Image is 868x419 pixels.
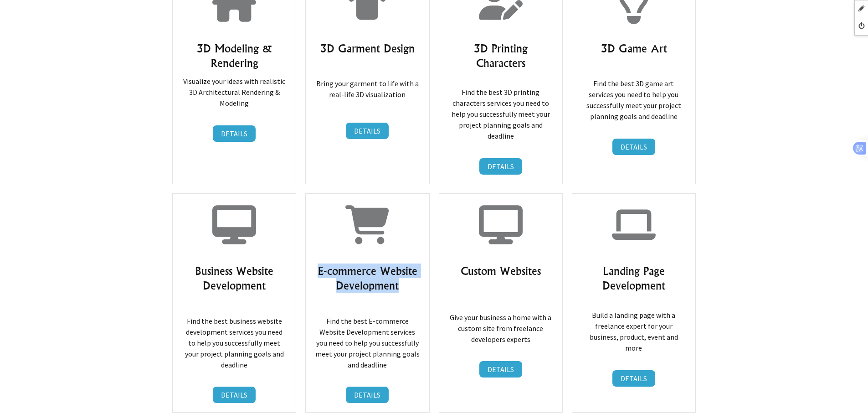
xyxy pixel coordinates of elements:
a: DETAILS [213,387,256,403]
h3: Custom Websites [448,264,553,278]
p: Visualize your ideas with realistic 3D Architectural Rendering & Modeling [182,76,287,119]
h3: Landing Page Development [581,264,686,293]
h3: 3D Modeling & Rendering [182,41,287,70]
h3: Business Website Development [182,264,287,293]
a: DETAILS [479,158,522,175]
h3: 3D Game Art [581,41,686,56]
a: DETAILS [612,370,655,387]
a: DETAILS [612,139,655,155]
a: DETAILS [213,125,256,142]
h3: E-commerce Website Development [315,264,420,293]
p: Give your business a home with a custom site from freelance developers experts [448,312,553,356]
h3: 3D Printing Characters [448,41,553,70]
h3: 3D Garment Design [315,41,420,56]
a: DETAILS [346,387,389,403]
p: Find the best 3D game art services you need to help you successfully meet your project planning g... [581,78,686,133]
p: Bring your garment to life with a real-life 3D visualization [315,78,420,100]
p: Find the best E-commerce Website Development services you need to help you successfully meet your... [315,316,420,381]
p: Find the best 3D printing characters services you need to help you successfully meet your project... [448,76,553,152]
a: DETAILS [346,123,389,139]
p: Find the best business website development services you need to help you successfully meet your p... [182,316,287,381]
p: Build a landing page with a freelance expert for your business, product, event and more [581,299,686,364]
a: DETAILS [479,361,522,378]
